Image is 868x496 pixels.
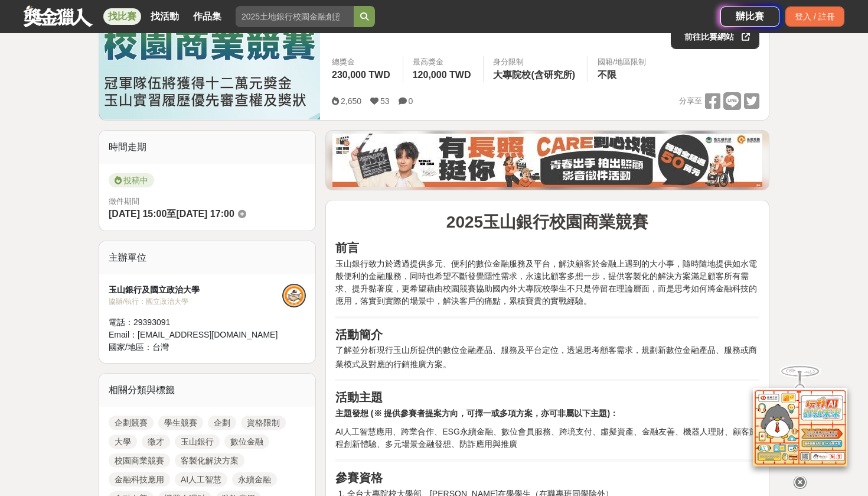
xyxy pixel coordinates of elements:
[109,453,170,468] a: 校園商業競賽
[158,416,203,430] a: 學生競賽
[785,7,844,27] div: 登入 / 註冊
[335,241,359,254] strong: 前言
[103,8,141,25] a: 找比賽
[598,56,646,68] div: 國籍/地區限制
[208,416,236,430] a: 企劃
[332,134,762,187] img: 35ad34ac-3361-4bcf-919e-8d747461931d.jpg
[152,342,169,352] span: 台灣
[109,296,282,307] div: 協辦/執行： 國立政治大學
[167,209,176,219] span: 至
[175,472,227,487] a: AI人工智慧
[335,328,383,341] strong: 活動簡介
[241,416,286,430] a: 資格限制
[413,56,474,68] span: 最高獎金
[109,173,154,187] span: 投稿中
[176,209,234,219] span: [DATE] 17:00
[109,435,137,449] a: 大學
[753,388,847,466] img: d2146d9a-e6f6-4337-9592-8cefde37ba6b.png
[679,92,702,110] span: 分享至
[188,8,226,25] a: 作品集
[341,96,361,106] span: 2,650
[146,8,184,25] a: 找活動
[175,435,220,449] a: 玉山銀行
[332,56,393,68] span: 總獎金
[224,435,269,449] a: 數位金融
[409,96,413,106] span: 0
[232,472,277,487] a: 永續金融
[109,416,154,430] a: 企劃競賽
[109,329,282,341] div: Email： [EMAIL_ADDRESS][DOMAIN_NAME]
[335,259,757,306] span: 玉山銀行致力於透過提供多元、便利的數位金融服務及平台，解決顧客於金融上遇到的大小事，隨時隨地提供如水電般便利的金融服務，同時也希望不斷發覺隱性需求，永遠比顧客多想一步，提供客製化的解決方案滿足顧...
[236,6,354,27] input: 2025土地銀行校園金融創意挑戰賽：從你出發 開啟智慧金融新頁
[99,374,315,407] div: 相關分類與標籤
[335,345,757,369] span: 了解並分析現行玉山所提供的數位金融產品、服務及平台定位，透過思考顧客需求，規劃新數位金融產品、服務或商業模式及對應的行銷推廣方案。
[109,316,282,329] div: 電話： 29393091
[335,409,618,418] strong: 主題發想 (※ 提供參賽者提案方向，可擇一或多項方案，亦可非屬以下主題)：
[598,70,616,80] span: 不限
[493,56,578,68] div: 身分限制
[109,342,152,352] span: 國家/地區：
[99,131,315,164] div: 時間走期
[335,427,758,449] span: AI人工智慧應用、跨業合作、ESG永續金融、數位會員服務、跨境支付、虛擬資產、金融友善、機器人理財、顧客旅程創新體驗、多元場景金融發想、防詐應用與推廣
[109,197,139,206] span: 徵件期間
[413,70,471,80] span: 120,000 TWD
[142,435,170,449] a: 徵才
[446,213,648,231] strong: 2025玉山銀行校園商業競賽
[109,209,167,219] span: [DATE] 15:00
[109,284,282,296] div: 玉山銀行及國立政治大學
[335,391,383,404] strong: 活動主題
[720,7,779,27] a: 辦比賽
[109,472,170,487] a: 金融科技應用
[99,241,315,274] div: 主辦單位
[332,70,390,80] span: 230,000 TWD
[335,471,383,484] strong: 參賽資格
[671,23,759,49] a: 前往比賽網站
[493,70,575,80] span: 大專院校(含研究所)
[175,453,244,468] a: 客製化解決方案
[380,96,390,106] span: 53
